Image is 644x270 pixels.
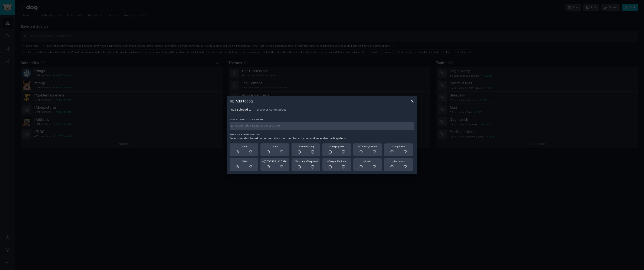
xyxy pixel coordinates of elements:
span: r/ [272,145,273,148]
span: Discover Communities [257,108,286,112]
span: r/ [363,160,365,163]
span: r/ [392,145,394,148]
div: blackcats [386,160,411,163]
div: cats [262,145,288,148]
input: Enter subreddit name and press enter [230,122,414,130]
h3: Similar Communities [230,133,414,136]
span: r/ [358,145,360,148]
div: aww [231,145,257,148]
span: r/ [294,160,296,163]
div: BelgianMalinois [324,160,350,163]
div: rarepuppers [324,145,350,148]
span: r/ [327,160,329,163]
span: r/ [329,145,331,148]
div: lookatmydog [293,145,319,148]
span: r/ [298,145,299,148]
h3: Add subreddit by name [230,118,414,121]
div: Austin [355,160,381,163]
div: [GEOGRAPHIC_DATA] [262,160,288,163]
div: Recommended based on communities that members of your audience also participate in. [230,137,414,140]
div: dogvideos [386,145,411,148]
span: r/ [241,160,242,163]
span: r/ [241,145,242,148]
div: AustralianShepherd [293,160,319,163]
span: r/ [262,160,264,163]
a: Discover Communities [255,107,288,115]
div: Cutedogsreddit [355,145,381,148]
div: Pets [231,160,257,163]
span: Add Subreddits [231,108,251,112]
a: Add Subreddits [230,107,252,115]
h3: Add to dog [236,99,253,104]
span: r/ [392,160,394,163]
